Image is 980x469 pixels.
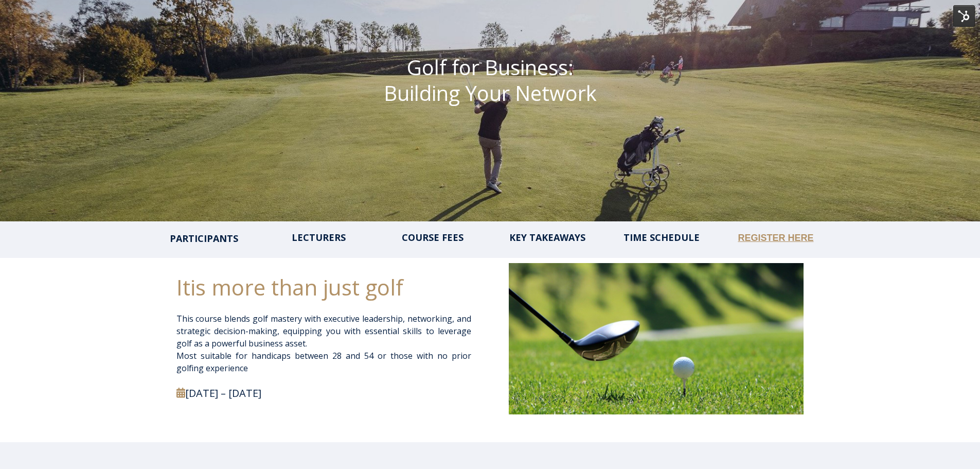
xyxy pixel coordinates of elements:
[176,312,472,374] p: This course blends golf mastery with executive leadership, networking, and strategic decision-mak...
[623,231,700,244] a: TIME SCHEDULE
[176,387,461,401] h2: [DATE] – [DATE]
[509,231,585,244] a: KEY TAKEAWAYS
[738,233,813,243] a: REGISTER HERE
[292,231,346,244] a: LECTURERS
[176,272,190,302] span: It
[953,5,975,27] img: HubSpot Tools Menu Toggle
[170,231,238,245] a: PARTICIPANTS
[190,272,403,302] span: is more than just golf
[402,231,464,244] a: COURSE FEES
[509,263,804,414] img: golf-3685616_1280
[170,232,238,245] span: PARTICIPANTS
[300,55,680,106] h1: Golf for Business: Building Your Network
